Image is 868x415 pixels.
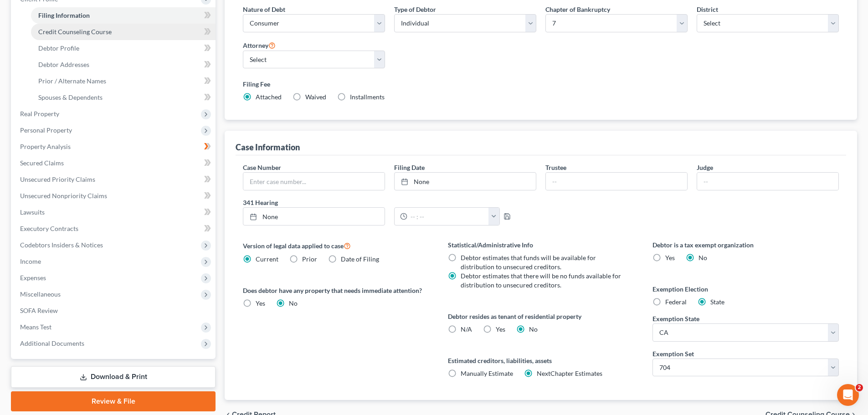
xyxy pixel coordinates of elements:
label: Version of legal data applied to case [243,240,429,251]
span: No [699,254,707,261]
a: Unsecured Nonpriority Claims [13,188,216,204]
label: Case Number [243,163,281,172]
label: Nature of Debt [243,5,285,14]
label: 341 Hearing [238,198,541,207]
span: Date of Filing [341,255,379,263]
span: 2 [856,384,863,391]
label: Chapter of Bankruptcy [545,5,610,14]
span: Debtor estimates that there will be no funds available for distribution to unsecured creditors. [461,272,621,289]
span: Personal Property [20,126,72,134]
a: Secured Claims [13,155,216,171]
span: Debtor Profile [38,44,79,52]
span: Lawsuits [20,208,45,216]
span: Miscellaneous [20,290,61,298]
a: Spouses & Dependents [31,89,216,106]
a: Filing Information [31,7,216,24]
a: None [395,173,536,190]
span: Secured Claims [20,159,64,167]
span: Codebtors Insiders & Notices [20,241,103,249]
input: -- [546,173,687,190]
span: SOFA Review [20,307,58,314]
span: Means Test [20,323,51,331]
label: Filing Date [394,163,425,172]
span: Federal [665,298,687,306]
span: Expenses [20,274,46,282]
a: Debtor Profile [31,40,216,56]
a: SOFA Review [13,302,216,319]
span: Executory Contracts [20,225,78,232]
iframe: Intercom live chat [837,384,859,406]
label: Attorney [243,40,276,51]
label: Does debtor have any property that needs immediate attention? [243,286,429,295]
span: Property Analysis [20,143,71,150]
label: Exemption Set [652,349,694,359]
span: Yes [665,254,675,261]
span: Debtor Addresses [38,61,89,68]
a: Review & File [11,391,216,411]
span: Current [256,255,278,263]
span: No [529,325,538,333]
a: Unsecured Priority Claims [13,171,216,188]
label: Filing Fee [243,79,839,89]
span: State [710,298,724,306]
span: Filing Information [38,11,90,19]
label: Debtor is a tax exempt organization [652,240,839,250]
div: Case Information [236,142,300,153]
span: Spouses & Dependents [38,93,103,101]
span: Real Property [20,110,59,118]
span: Unsecured Priority Claims [20,175,95,183]
span: Prior [302,255,317,263]
span: Attached [256,93,282,101]
span: NextChapter Estimates [537,369,602,377]
span: Credit Counseling Course [38,28,112,36]
label: Exemption Election [652,284,839,294]
span: Debtor estimates that funds will be available for distribution to unsecured creditors. [461,254,596,271]
span: Yes [256,299,265,307]
input: -- [697,173,838,190]
label: Type of Debtor [394,5,436,14]
a: None [243,208,385,225]
a: Download & Print [11,366,216,388]
span: Additional Documents [20,339,84,347]
span: Prior / Alternate Names [38,77,106,85]
label: Estimated creditors, liabilities, assets [448,356,634,365]
span: Waived [305,93,326,101]
label: Statistical/Administrative Info [448,240,634,250]
label: Judge [697,163,713,172]
a: Property Analysis [13,138,216,155]
span: Unsecured Nonpriority Claims [20,192,107,200]
span: N/A [461,325,472,333]
span: Income [20,257,41,265]
input: Enter case number... [243,173,385,190]
a: Debtor Addresses [31,56,216,73]
label: District [697,5,718,14]
a: Executory Contracts [13,220,216,237]
label: Exemption State [652,314,699,323]
a: Credit Counseling Course [31,24,216,40]
input: -- : -- [407,208,489,225]
span: No [289,299,298,307]
a: Lawsuits [13,204,216,220]
a: Prior / Alternate Names [31,73,216,89]
label: Trustee [545,163,566,172]
label: Debtor resides as tenant of residential property [448,312,634,321]
span: Installments [350,93,385,101]
span: Manually Estimate [461,369,513,377]
span: Yes [496,325,505,333]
